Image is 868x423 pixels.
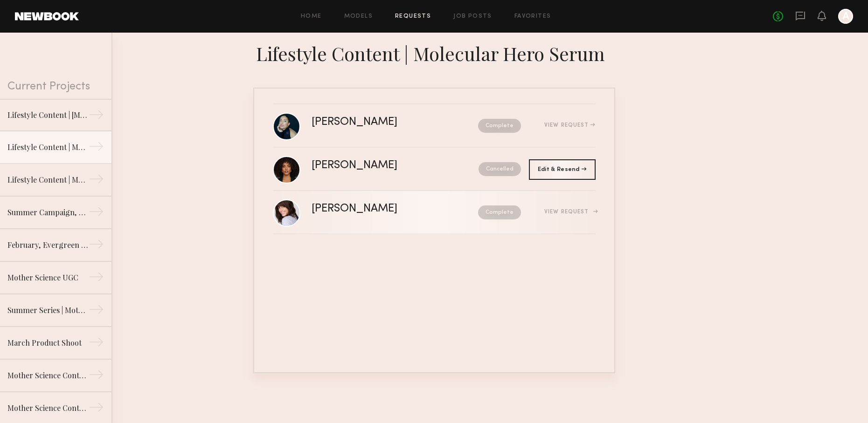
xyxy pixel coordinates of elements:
[838,9,853,24] a: A
[89,204,104,223] div: →
[7,403,89,414] div: Mother Science Content Shoot
[312,117,438,128] div: [PERSON_NAME]
[89,400,104,418] div: →
[312,160,438,171] div: [PERSON_NAME]
[273,191,596,234] a: [PERSON_NAME]CompleteView Request
[89,334,104,353] div: →
[7,207,89,218] div: Summer Campaign, Mother Science
[544,123,595,128] div: View Request
[89,139,104,157] div: →
[395,14,431,20] a: Requests
[7,174,89,185] div: Lifestyle Content | Mother Science, Molecular Genesis
[344,14,373,20] a: Models
[7,109,89,121] div: Lifestyle Content | [MEDICAL_DATA] Synergist
[478,205,521,219] nb-request-status: Complete
[7,337,89,348] div: March Product Shoot
[253,40,615,65] div: Lifestyle Content | Molecular Hero Serum
[89,367,104,386] div: →
[273,148,596,191] a: [PERSON_NAME]Cancelled
[89,269,104,288] div: →
[453,14,492,20] a: Job Posts
[89,107,104,126] div: →
[538,167,586,172] span: Edit & Resend
[312,204,438,214] div: [PERSON_NAME]
[273,104,596,148] a: [PERSON_NAME]CompleteView Request
[89,237,104,255] div: →
[301,14,322,20] a: Home
[89,302,104,321] div: →
[7,370,89,381] div: Mother Science Content Shoot | September
[7,272,89,283] div: Mother Science UGC
[7,142,89,153] div: Lifestyle Content | Molecular Hero Serum
[514,14,551,20] a: Favorites
[89,171,104,190] div: →
[479,162,521,176] nb-request-status: Cancelled
[478,119,521,133] nb-request-status: Complete
[7,305,89,316] div: Summer Series | Mother Science
[7,239,89,251] div: February, Evergreen Product Shoot
[544,209,595,215] div: View Request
